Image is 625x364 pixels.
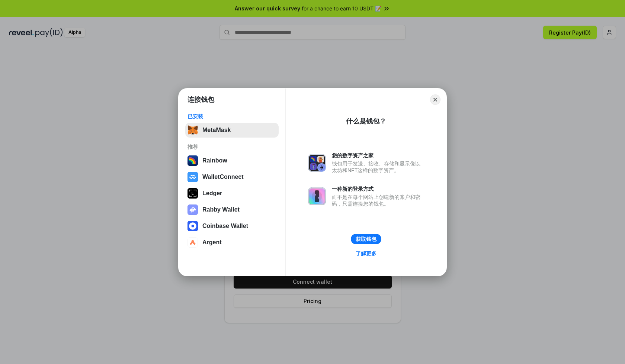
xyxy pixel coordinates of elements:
[187,155,198,166] img: svg+xml,%3Csvg%20width%3D%22120%22%20height%3D%22120%22%20viewBox%3D%220%200%20120%20120%22%20fil...
[185,170,279,184] button: WalletConnect
[202,190,222,197] div: Ledger
[346,117,386,126] div: 什么是钱包？
[356,236,376,242] div: 获取钱包
[187,125,198,135] img: svg+xml,%3Csvg%20fill%3D%22none%22%20height%3D%2233%22%20viewBox%3D%220%200%2035%2033%22%20width%...
[308,187,326,205] img: svg+xml,%3Csvg%20xmlns%3D%22http%3A%2F%2Fwww.w3.org%2F2000%2Fsvg%22%20fill%3D%22none%22%20viewBox...
[187,113,276,120] div: 已安装
[187,95,214,104] h1: 连接钱包
[185,123,279,138] button: MetaMask
[430,94,440,105] button: Close
[202,223,248,229] div: Coinbase Wallet
[202,239,222,246] div: Argent
[185,153,279,168] button: Rainbow
[332,152,424,159] div: 您的数字资产之家
[332,186,424,192] div: 一种新的登录方式
[202,174,244,180] div: WalletConnect
[185,235,279,250] button: Argent
[187,221,198,231] img: svg+xml,%3Csvg%20width%3D%2228%22%20height%3D%2228%22%20viewBox%3D%220%200%2028%2028%22%20fill%3D...
[202,157,227,164] div: Rainbow
[187,172,198,182] img: svg+xml,%3Csvg%20width%3D%2228%22%20height%3D%2228%22%20viewBox%3D%220%200%2028%2028%22%20fill%3D...
[308,154,326,172] img: svg+xml,%3Csvg%20xmlns%3D%22http%3A%2F%2Fwww.w3.org%2F2000%2Fsvg%22%20fill%3D%22none%22%20viewBox...
[185,219,279,233] button: Coinbase Wallet
[202,127,231,133] div: MetaMask
[351,249,381,258] a: 了解更多
[356,250,376,257] div: 了解更多
[187,144,276,150] div: 推荐
[332,160,424,174] div: 钱包用于发送、接收、存储和显示像以太坊和NFT这样的数字资产。
[185,202,279,217] button: Rabby Wallet
[185,186,279,201] button: Ledger
[202,206,240,213] div: Rabby Wallet
[187,237,198,248] img: svg+xml,%3Csvg%20width%3D%2228%22%20height%3D%2228%22%20viewBox%3D%220%200%2028%2028%22%20fill%3D...
[351,234,381,244] button: 获取钱包
[187,204,198,215] img: svg+xml,%3Csvg%20xmlns%3D%22http%3A%2F%2Fwww.w3.org%2F2000%2Fsvg%22%20fill%3D%22none%22%20viewBox...
[332,194,424,207] div: 而不是在每个网站上创建新的账户和密码，只需连接您的钱包。
[187,188,198,199] img: svg+xml,%3Csvg%20xmlns%3D%22http%3A%2F%2Fwww.w3.org%2F2000%2Fsvg%22%20width%3D%2228%22%20height%3...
